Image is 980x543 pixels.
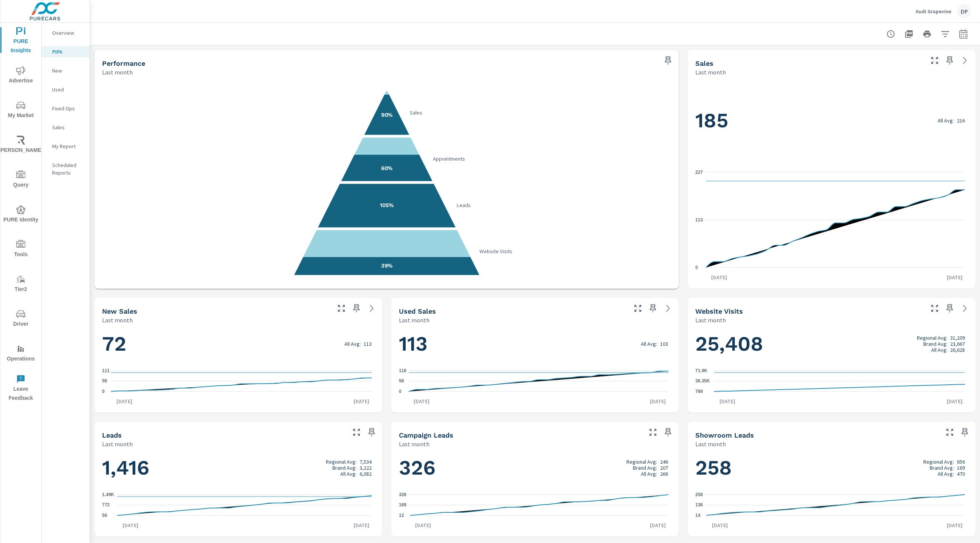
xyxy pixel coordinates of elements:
p: [DATE] [645,521,671,529]
span: Save this to your personalized report [662,426,674,438]
div: My Report [42,141,90,152]
text: 14 [695,513,701,518]
p: Last month [102,316,133,325]
p: Last month [399,316,430,325]
p: [DATE] [941,398,968,405]
button: Make Fullscreen [929,54,941,67]
p: 6,082 [360,471,372,477]
p: Brand Avg: [332,465,357,471]
h5: Performance [102,59,145,67]
text: Website Visits [479,248,512,255]
text: 105% [380,202,394,209]
p: Last month [102,439,133,449]
span: Operations [3,344,39,364]
text: 90% [381,111,392,118]
h5: Website Visits [695,307,743,315]
h1: 1,416 [102,455,375,481]
text: 0 [695,265,698,270]
p: [DATE] [410,521,436,529]
p: [DATE] [111,398,138,405]
div: DP [957,5,971,18]
p: 216 [957,118,965,124]
span: Tools [3,240,39,259]
p: Last month [695,439,726,449]
p: Fixed Ops [52,105,84,112]
p: 3,222 [360,465,372,471]
text: 0 [399,389,402,394]
h5: Used Sales [399,307,436,315]
div: Fixed Ops [42,103,90,114]
p: [DATE] [941,521,968,529]
p: 169 [957,465,965,471]
h1: 326 [399,455,671,481]
p: 207 [660,465,668,471]
p: Scheduled Reports [52,161,84,176]
h1: 258 [695,455,968,481]
button: Select Date Range [956,26,971,42]
p: Regional Avg: [917,335,947,341]
button: Make Fullscreen [944,426,956,438]
div: Used [42,84,90,95]
text: 36.35K [695,379,710,384]
p: 266 [660,471,668,477]
p: [DATE] [707,521,733,529]
p: 7,534 [360,459,372,465]
h5: Leads [102,431,122,439]
p: [DATE] [117,521,144,529]
button: Make Fullscreen [632,302,644,314]
p: 113 [364,341,372,347]
p: Regional Avg: [923,459,954,465]
h5: Showroom Leads [695,431,754,439]
text: 227 [695,170,703,175]
p: [DATE] [348,398,375,405]
p: Regional Avg: [326,459,357,465]
p: 246 [660,459,668,465]
text: 772 [102,503,110,508]
div: Scheduled Reports [42,159,90,178]
h5: Sales [695,59,713,67]
span: Advertise [3,66,39,85]
text: 0 [102,389,105,394]
span: Save this to your personalized report [366,426,378,438]
p: [DATE] [645,398,671,405]
h5: Campaign Leads [399,431,453,439]
p: [DATE] [408,398,435,405]
text: 113 [695,218,703,223]
text: 60% [381,165,392,172]
span: [PERSON_NAME] [3,136,39,155]
p: Used [52,86,84,93]
p: All Avg: [641,471,657,477]
text: 116 [399,368,406,373]
text: 326 [399,492,406,497]
text: Leads [456,202,470,209]
button: "Export Report to PDF" [901,26,916,42]
p: [DATE] [706,274,732,281]
div: Overview [42,27,90,39]
text: 1.49K [102,492,114,497]
p: New [52,67,84,74]
p: [DATE] [941,274,968,281]
span: Query [3,170,39,190]
p: Overview [52,29,84,37]
button: Make Fullscreen [350,426,363,438]
span: Driver [3,309,39,329]
p: Audi Grapevine [916,8,951,15]
text: 58 [399,378,404,384]
p: [DATE] [714,398,741,405]
p: Last month [695,316,726,325]
span: Save this to your personalized report [959,426,971,438]
button: Make Fullscreen [335,302,347,314]
text: 111 [102,368,110,373]
p: 103 [660,341,668,347]
text: Sales [410,109,422,116]
span: Save this to your personalized report [662,54,674,67]
span: My Market [3,101,39,120]
button: Apply Filters [938,26,953,42]
text: 56 [102,513,107,518]
div: PIPA [42,46,90,57]
text: 136 [695,503,703,508]
span: Save this to your personalized report [647,302,659,314]
p: All Avg: [938,471,954,477]
a: See more details in report [662,302,674,314]
text: Appointments [433,155,465,162]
